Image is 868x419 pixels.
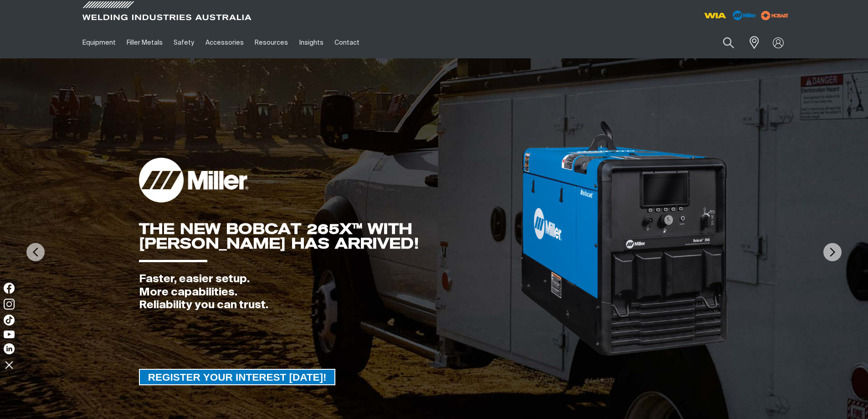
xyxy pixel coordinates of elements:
a: Safety [168,27,200,58]
a: Equipment [77,27,121,58]
a: Accessories [200,27,249,58]
a: Contact [329,27,365,58]
img: Facebook [4,283,15,294]
span: REGISTER YOUR INTEREST [DATE]! [140,369,335,385]
div: THE NEW BOBCAT 265X™ WITH [PERSON_NAME] HAS ARRIVED! [139,222,519,251]
nav: Main [77,27,613,58]
input: Product name or item number... [701,32,744,53]
img: NextArrow [823,243,842,261]
img: miller [758,9,791,22]
img: YouTube [4,331,15,338]
img: LinkedIn [4,343,15,354]
img: TikTok [4,315,15,326]
a: Filler Metals [121,27,168,58]
div: Faster, easier setup. More capabilities. Reliability you can trust. [139,273,519,312]
button: Search products [713,32,744,53]
a: REGISTER YOUR INTEREST TODAY! [139,369,336,385]
a: Insights [293,27,329,58]
img: hide socials [1,357,17,372]
img: PrevArrow [26,243,45,261]
a: Resources [249,27,293,58]
img: Instagram [4,299,15,310]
